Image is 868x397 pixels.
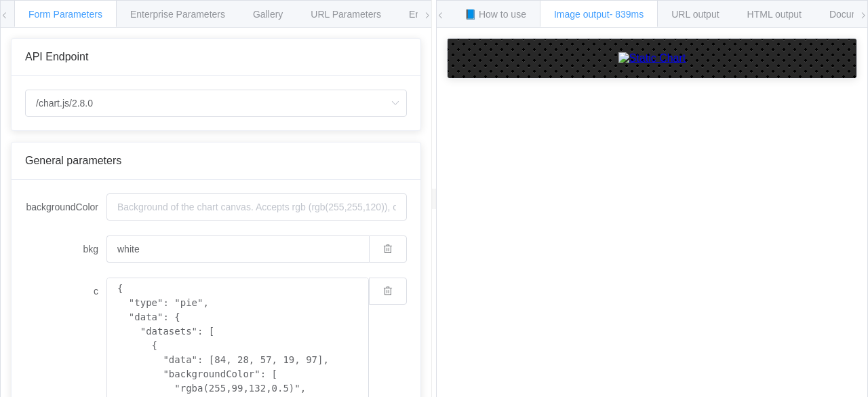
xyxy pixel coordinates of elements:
span: Environments [409,9,467,20]
span: HTML output [747,9,802,20]
span: 📘 How to use [465,9,526,20]
span: Enterprise Parameters [130,9,225,20]
span: API Endpoint [25,51,88,62]
a: Static Chart [461,52,843,64]
span: Form Parameters [28,9,102,20]
span: - 839ms [610,9,644,20]
span: Gallery [253,9,283,20]
span: URL Parameters [311,9,381,20]
span: General parameters [25,155,121,166]
span: URL output [671,9,719,20]
img: Static Chart [618,52,686,64]
label: backgroundColor [25,193,106,221]
input: Background of the chart canvas. Accepts rgb (rgb(255,255,120)), colors (red), and url-encoded hex... [106,193,407,221]
label: bkg [25,235,106,263]
label: c [25,278,106,305]
input: Background of the chart canvas. Accepts rgb (rgb(255,255,120)), colors (red), and url-encoded hex... [106,235,369,263]
span: Image output [554,9,644,20]
input: Select [25,90,407,117]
